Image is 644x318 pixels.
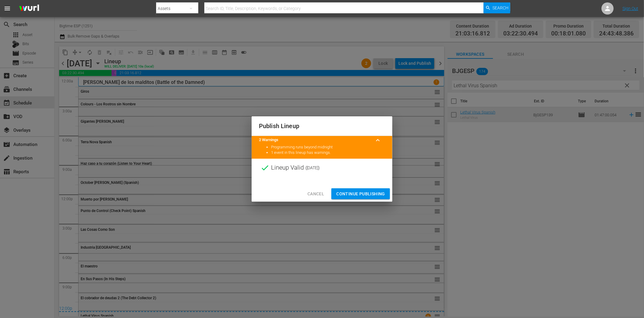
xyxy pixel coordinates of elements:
[305,163,320,172] span: ( [DATE] )
[303,188,329,200] button: Cancel
[271,144,385,150] li: Programming runs beyond midnight
[15,2,44,16] img: ans4CAIJ8jUAAAAAAAAAAAAAAAAAAAAAAAAgQb4GAAAAAAAAAAAAAAAAAAAAAAAAJMjXAAAAAAAAAAAAAAAAAAAAAAAAgAT5G...
[307,190,324,198] span: Cancel
[374,137,381,144] span: keyboard_arrow_up
[259,121,385,131] h2: Publish Lineup
[336,190,385,198] span: Continue Publishing
[271,150,385,156] li: 1 event in this lineup has warnings.
[371,133,385,147] button: keyboard_arrow_up
[252,159,392,177] div: Lineup Valid
[259,137,371,143] title: 2 Warnings
[622,6,638,11] a: Sign Out
[493,2,509,13] span: Search
[4,5,11,12] span: menu
[331,188,390,200] button: Continue Publishing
